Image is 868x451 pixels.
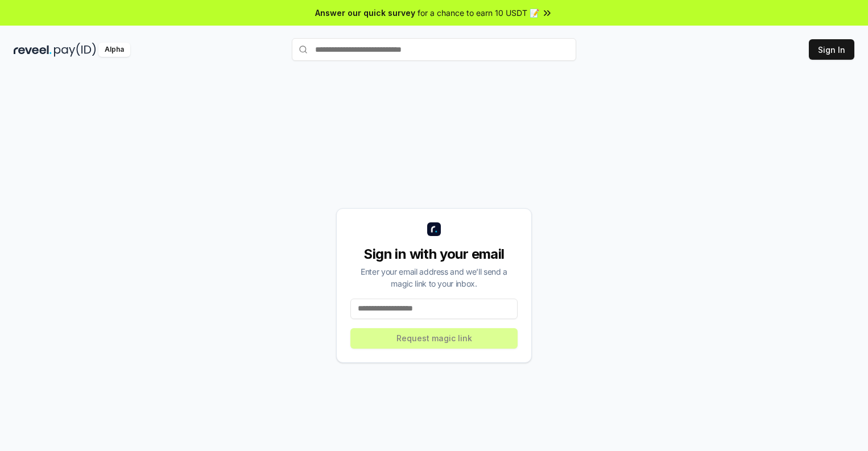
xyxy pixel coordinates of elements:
[98,43,130,57] div: Alpha
[14,43,52,57] img: reveel_dark
[350,245,518,263] div: Sign in with your email
[350,266,518,289] div: Enter your email address and we’ll send a magic link to your inbox.
[427,222,441,236] img: logo_small
[809,39,854,60] button: Sign In
[315,7,415,19] span: Answer our quick survey
[54,43,96,57] img: pay_id
[418,7,539,19] span: for a chance to earn 10 USDT 📝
